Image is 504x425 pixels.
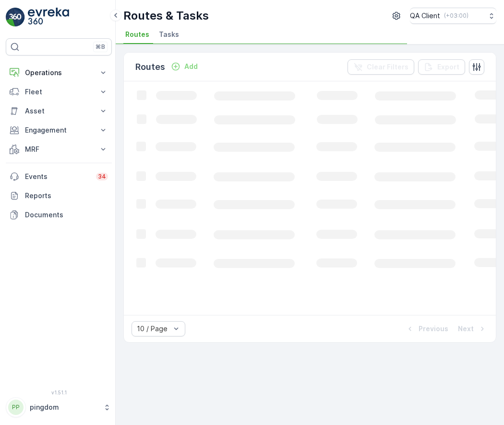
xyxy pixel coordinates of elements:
[98,173,106,180] p: 34
[6,82,112,101] button: Fleet
[444,12,468,20] p: ( +03:00 )
[25,172,90,181] p: Events
[418,59,465,75] button: Export
[348,59,414,75] button: Clear Filters
[6,186,112,205] a: Reports
[6,101,112,121] button: Asset
[6,140,112,159] button: MRF
[6,390,112,395] span: v 1.51.1
[25,125,93,135] p: Engagement
[458,324,474,334] p: Next
[6,167,112,186] a: Events34
[125,30,149,39] span: Routes
[25,106,93,116] p: Asset
[6,205,112,224] a: Documents
[419,324,448,334] p: Previous
[123,8,209,23] p: Routes & Tasks
[410,8,496,24] button: QA Client(+03:00)
[96,43,105,51] p: ⌘B
[367,62,408,72] p: Clear Filters
[184,62,198,71] p: Add
[8,400,24,415] div: PP
[25,87,93,97] p: Fleet
[457,323,488,335] button: Next
[6,397,112,417] button: PPpingdom
[410,11,440,21] p: QA Client
[437,62,459,72] p: Export
[159,30,179,39] span: Tasks
[135,60,165,74] p: Routes
[404,323,449,335] button: Previous
[167,61,202,72] button: Add
[25,68,93,78] p: Operations
[6,8,25,27] img: logo
[28,8,69,27] img: logo_light-DOdMpM7g.png
[6,63,112,82] button: Operations
[25,210,108,220] p: Documents
[6,121,112,140] button: Engagement
[25,145,93,154] p: MRF
[25,191,108,201] p: Reports
[30,403,98,412] p: pingdom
